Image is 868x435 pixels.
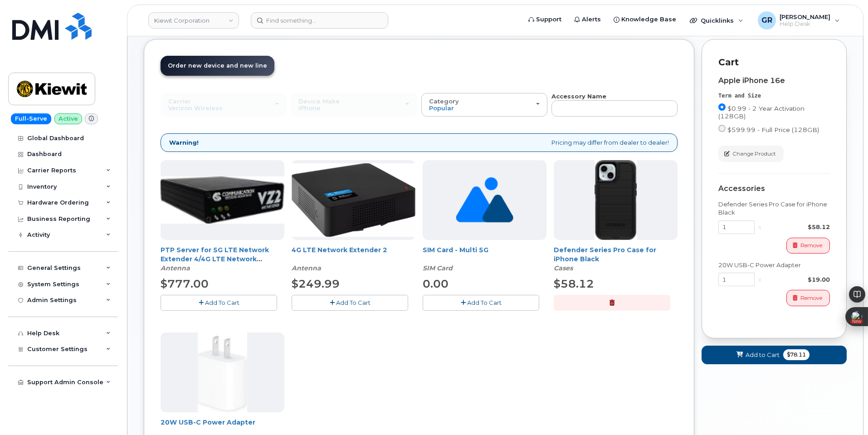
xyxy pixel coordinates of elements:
img: Casa_Sysem.png [161,176,284,224]
span: $78.11 [783,349,809,360]
span: Support [536,15,561,24]
button: Add To Cart [423,295,539,311]
span: Popular [429,104,454,112]
span: Add To Cart [336,299,371,306]
div: Pricing may differ from dealer to dealer! [161,133,678,152]
div: Gabriel Rains [751,11,846,29]
em: SIM Card [423,264,453,272]
span: Knowledge Base [621,15,676,24]
span: 0.00 [423,277,449,290]
a: 20W USB-C Power Adapter [161,418,255,426]
span: Help Desk [780,20,830,28]
a: Defender Series Pro Case for iPhone Black [554,246,656,263]
a: Knowledge Base [607,10,683,29]
a: Alerts [568,10,607,29]
button: Remove [786,290,830,306]
div: Defender Series Pro Case for iPhone Black [718,200,830,217]
img: no_image_found-2caef05468ed5679b831cfe6fc140e25e0c280774317ffc20a367ab7fd17291e.png [456,160,513,240]
span: Add To Cart [205,299,239,306]
iframe: Messenger Launcher [829,396,861,428]
div: Accessories [718,185,830,193]
div: Term and Size [718,92,830,100]
span: $58.12 [554,277,594,290]
span: Order new device and new line [168,62,267,69]
div: 4G LTE Network Extender 2 [292,245,415,273]
span: $249.99 [292,277,340,290]
span: Alerts [582,15,601,24]
span: Add To Cart [467,299,502,306]
div: x [755,223,765,231]
em: Cases [554,264,573,272]
div: $58.12 [765,223,830,231]
div: $19.00 [765,275,830,284]
img: 4glte_extender.png [292,163,415,236]
div: Defender Series Pro Case for iPhone Black [554,245,678,273]
img: defenderiphone14.png [595,160,637,240]
button: Add to Cart $78.11 [702,346,847,364]
a: Support [522,10,568,29]
span: Remove [800,294,822,302]
button: Category Popular [421,93,547,117]
a: 4G LTE Network Extender 2 [292,246,387,254]
span: Category [429,98,459,105]
a: PTP Server for 5G LTE Network Extender 4/4G LTE Network Extender 3 [161,246,269,272]
input: $599.99 - Full Price (128GB) [718,125,726,132]
img: apple20w.jpg [198,332,247,412]
em: Antenna [161,264,190,272]
input: $0.99 - 2 Year Activation (128GB) [718,103,726,111]
a: SIM Card - Multi 5G [423,246,488,254]
span: GR [761,15,772,26]
strong: Accessory Name [551,93,606,100]
div: x [755,275,765,284]
button: Remove [786,238,830,254]
span: $777.00 [161,277,209,290]
span: Add to Cart [746,351,780,359]
div: PTP Server for 5G LTE Network Extender 4/4G LTE Network Extender 3 [161,245,284,273]
div: Quicklinks [683,11,750,29]
span: Quicklinks [701,17,734,24]
div: SIM Card - Multi 5G [423,245,546,273]
button: Add To Cart [292,295,408,311]
a: Kiewit Corporation [148,12,239,29]
input: Find something... [251,12,388,29]
span: [PERSON_NAME] [780,13,830,20]
button: Change Product [718,146,784,161]
span: $0.99 - 2 Year Activation (128GB) [718,105,805,120]
strong: Warning! [169,138,199,147]
span: Remove [800,241,822,249]
span: Change Product [732,150,776,158]
p: Cart [718,56,830,69]
div: 20W USB-C Power Adapter [718,261,830,269]
div: Apple iPhone 16e [718,77,830,85]
button: Add To Cart [161,295,277,311]
em: Antenna [292,264,321,272]
span: $599.99 - Full Price (128GB) [727,126,819,133]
